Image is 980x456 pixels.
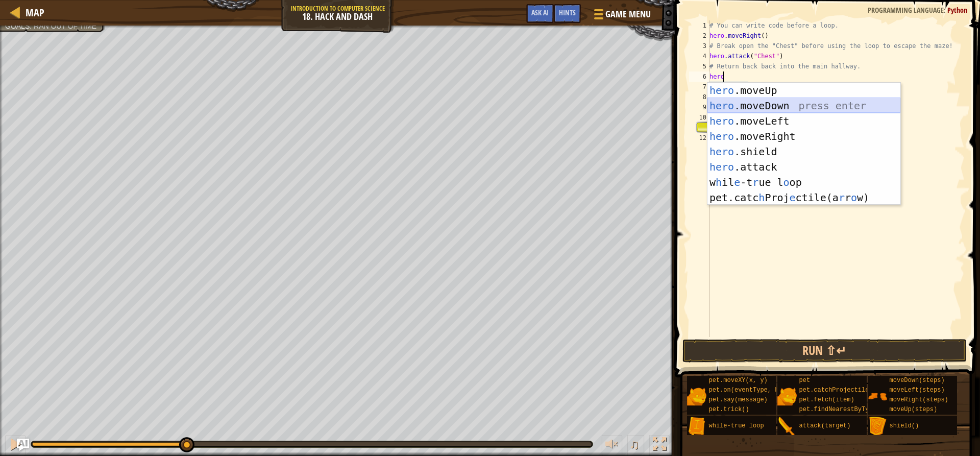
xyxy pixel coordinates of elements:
[799,396,854,403] span: pet.fetch(item)
[890,387,945,394] span: moveLeft(steps)
[890,377,945,384] span: moveDown(steps)
[689,20,709,31] div: 1
[868,387,887,406] img: portrait.png
[947,5,967,15] span: Python
[709,396,768,403] span: pet.say(message)
[5,435,26,456] button: Ctrl + P: Pause
[20,6,44,19] a: Map
[799,422,851,429] span: attack(target)
[689,82,709,92] div: 7
[689,123,709,133] div: 11
[868,417,887,436] img: portrait.png
[531,8,549,17] span: Ask AI
[890,422,919,429] span: shield()
[682,339,966,363] button: Run ⇧↵
[559,8,576,17] span: Hints
[689,102,709,112] div: 9
[709,406,749,413] span: pet.trick()
[586,4,657,28] button: Game Menu
[777,387,797,406] img: portrait.png
[944,5,947,15] span: :
[687,417,706,436] img: portrait.png
[627,435,645,456] button: ♫
[799,387,895,394] span: pet.catchProjectile(arrow)
[526,4,554,23] button: Ask AI
[689,133,709,143] div: 12
[689,51,709,61] div: 4
[799,406,898,413] span: pet.findNearestByType(type)
[709,377,768,384] span: pet.moveXY(x, y)
[689,92,709,102] div: 8
[777,417,797,436] img: portrait.png
[602,435,622,456] button: Adjust volume
[689,41,709,51] div: 3
[605,8,651,21] span: Game Menu
[689,61,709,71] div: 5
[689,112,709,123] div: 10
[26,6,44,19] span: Map
[709,387,804,394] span: pet.on(eventType, handler)
[709,422,764,429] span: while-true loop
[689,71,709,82] div: 6
[687,387,706,406] img: portrait.png
[890,406,938,413] span: moveUp(steps)
[689,31,709,41] div: 2
[868,5,944,15] span: Programming language
[890,396,948,403] span: moveRight(steps)
[649,435,670,456] button: Toggle fullscreen
[629,437,640,452] span: ♫
[17,439,29,451] button: Ask AI
[799,377,811,384] span: pet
